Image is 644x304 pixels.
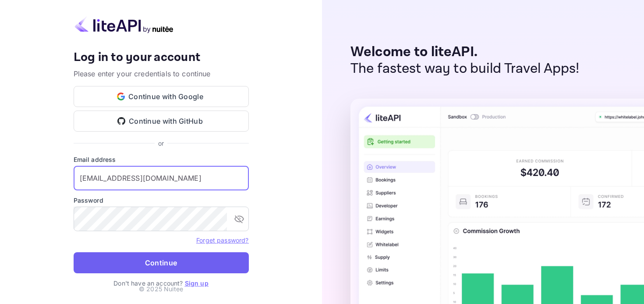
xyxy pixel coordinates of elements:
[74,68,249,79] p: Please enter your credentials to continue
[74,252,249,273] button: Continue
[185,279,209,287] a: Sign up
[158,139,164,148] p: or
[139,284,183,293] p: © 2025 Nuitee
[230,210,248,228] button: toggle password visibility
[74,50,249,65] h4: Log in to your account
[74,166,249,190] input: Enter your email address
[196,236,248,244] a: Forget password?
[74,111,249,132] button: Continue with GitHub
[196,236,248,244] a: Forget password?
[74,155,249,164] label: Email address
[74,16,174,33] img: liteapi
[74,86,249,107] button: Continue with Google
[350,44,580,61] p: Welcome to liteAPI.
[350,61,580,77] p: The fastest way to build Travel Apps!
[74,279,249,288] p: Don't have an account?
[74,196,249,205] label: Password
